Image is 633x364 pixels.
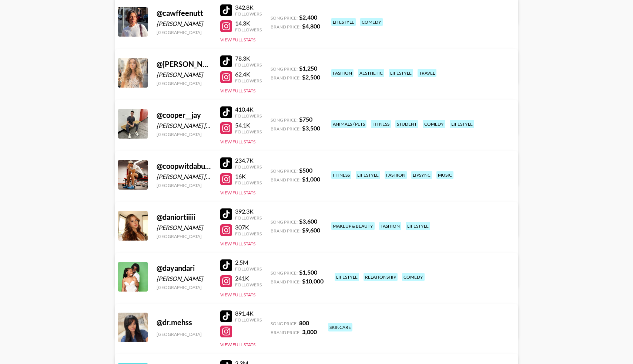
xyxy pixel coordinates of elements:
div: 234.7K [235,157,262,164]
strong: $ 750 [299,116,312,123]
div: skincare [328,323,352,331]
div: [PERSON_NAME] [157,20,211,27]
div: [GEOGRAPHIC_DATA] [157,81,211,86]
div: Followers [235,317,262,323]
div: fashion [385,171,407,179]
span: Song Price: [271,270,298,276]
div: music [436,171,453,179]
strong: $ 2,500 [302,74,320,81]
div: 78.3K [235,55,262,62]
div: comedy [402,273,425,281]
div: 342.8K [235,4,262,11]
span: Song Price: [271,219,298,225]
div: student [395,120,418,128]
div: Followers [235,180,262,186]
div: @ cooper__jay [157,110,211,120]
span: Song Price: [271,15,298,21]
div: makeup & beauty [331,222,375,230]
div: 14.3K [235,20,262,27]
div: travel [418,69,436,77]
div: relationship [364,273,398,281]
div: lifestyle [406,222,430,230]
div: [PERSON_NAME] [157,71,211,78]
div: Followers [235,11,262,17]
div: Followers [235,282,262,288]
span: Song Price: [271,66,298,72]
strong: $ 500 [299,167,312,174]
span: Brand Price: [271,24,301,30]
div: fashion [379,222,401,230]
div: [GEOGRAPHIC_DATA] [157,234,211,239]
div: animals / pets [331,120,366,128]
strong: $ 4,800 [302,23,320,30]
div: 392.3K [235,208,262,215]
div: lifestyle [450,120,474,128]
div: Followers [235,215,262,221]
div: 410.4K [235,106,262,113]
div: Followers [235,231,262,237]
strong: 3,000 [302,328,317,335]
div: [GEOGRAPHIC_DATA] [157,285,211,290]
strong: $ 1,250 [299,65,317,72]
div: aesthetic [358,69,384,77]
div: @ cawffeenutt [157,8,211,18]
div: @ dayandari [157,263,211,273]
div: Followers [235,113,262,119]
button: View Full Stats [220,88,255,93]
div: lifestyle [356,171,380,179]
div: [PERSON_NAME] [PERSON_NAME] [157,122,211,129]
div: Followers [235,164,262,170]
strong: $ 1,000 [302,176,320,183]
div: [GEOGRAPHIC_DATA] [157,132,211,137]
strong: $ 2,400 [299,14,317,21]
strong: $ 10,000 [302,278,324,285]
div: [PERSON_NAME] [157,275,211,282]
strong: $ 3,600 [299,218,317,225]
div: [PERSON_NAME] [PERSON_NAME] [157,173,211,180]
div: [PERSON_NAME] [157,224,211,231]
div: 2.5M [235,259,262,266]
button: View Full Stats [220,37,255,42]
span: Brand Price: [271,75,301,81]
div: @ [PERSON_NAME].bouda [157,59,211,69]
div: Followers [235,78,262,84]
div: 241K [235,275,262,282]
div: @ coopwitdabucket [157,161,211,171]
div: Followers [235,27,262,33]
button: View Full Stats [220,190,255,195]
div: Followers [235,129,262,135]
div: [GEOGRAPHIC_DATA] [157,183,211,188]
div: 16K [235,173,262,180]
span: Song Price: [271,321,298,326]
button: View Full Stats [220,139,255,144]
div: 62.4K [235,71,262,78]
button: View Full Stats [220,292,255,297]
div: fitness [331,171,351,179]
div: [GEOGRAPHIC_DATA] [157,30,211,35]
span: Brand Price: [271,177,301,183]
span: Brand Price: [271,279,301,285]
div: [GEOGRAPHIC_DATA] [157,331,211,337]
strong: $ 1,500 [299,269,317,276]
div: comedy [423,120,445,128]
strong: $ 9,600 [302,227,320,234]
div: Followers [235,266,262,272]
div: 54.1K [235,122,262,129]
div: lipsync [411,171,432,179]
strong: $ 3,500 [302,125,320,132]
span: Song Price: [271,117,298,123]
div: fitness [371,120,391,128]
button: View Full Stats [220,241,255,246]
div: lifestyle [389,69,413,77]
span: Brand Price: [271,330,301,335]
div: lifestyle [331,18,356,26]
div: lifestyle [335,273,359,281]
div: fashion [331,69,354,77]
button: View Full Stats [220,342,255,347]
div: 891.4K [235,310,262,317]
div: @ daniortiiiii [157,212,211,222]
div: comedy [360,18,383,26]
div: 307K [235,224,262,231]
div: Followers [235,62,262,68]
span: Song Price: [271,168,298,174]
